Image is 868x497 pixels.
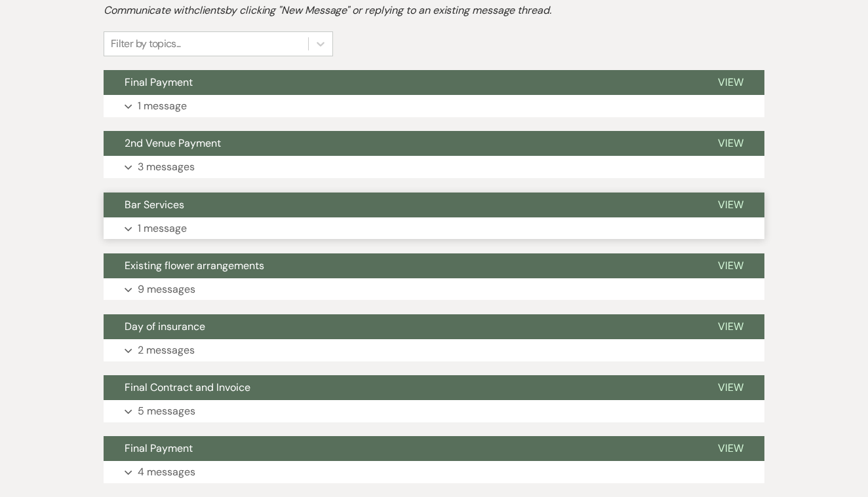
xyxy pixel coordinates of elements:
[104,253,697,278] button: Existing flower arrangements
[718,441,743,455] span: View
[125,136,221,150] span: 2nd Venue Payment
[718,380,743,394] span: View
[104,3,764,18] h2: Communicate with clients by clicking "New Message" or replying to an existing message thread.
[104,461,764,483] button: 4 messages
[138,220,187,237] p: 1 message
[104,375,697,400] button: Final Contract and Invoice
[697,131,764,156] button: View
[138,464,195,481] p: 4 messages
[697,314,764,339] button: View
[104,193,697,217] button: Bar Services
[104,156,764,178] button: 3 messages
[697,70,764,95] button: View
[138,281,195,298] p: 9 messages
[138,98,187,115] p: 1 message
[697,436,764,461] button: View
[718,259,743,272] span: View
[104,314,697,339] button: Day of insurance
[104,131,697,156] button: 2nd Venue Payment
[697,253,764,278] button: View
[718,198,743,212] span: View
[125,75,193,89] span: Final Payment
[138,158,195,175] p: 3 messages
[125,259,264,272] span: Existing flower arrangements
[104,278,764,301] button: 9 messages
[718,136,743,150] span: View
[111,36,181,52] div: Filter by topics...
[718,75,743,89] span: View
[125,441,193,455] span: Final Payment
[718,320,743,333] span: View
[104,339,764,361] button: 2 messages
[697,193,764,217] button: View
[697,375,764,400] button: View
[104,217,764,240] button: 1 message
[138,342,195,359] p: 2 messages
[125,198,184,212] span: Bar Services
[125,380,250,394] span: Final Contract and Invoice
[104,70,697,95] button: Final Payment
[138,403,195,420] p: 5 messages
[104,400,764,422] button: 5 messages
[125,320,205,333] span: Day of insurance
[104,436,697,461] button: Final Payment
[104,95,764,117] button: 1 message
